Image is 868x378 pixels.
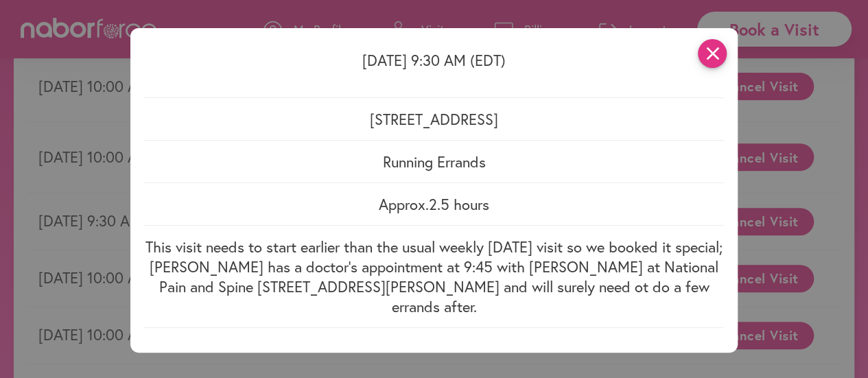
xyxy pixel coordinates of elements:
p: Running Errands [144,152,725,172]
p: This visit needs to start earlier than the usual weekly [DATE] visit so we booked it special; [PE... [144,237,725,316]
p: [STREET_ADDRESS] [144,109,725,129]
p: Approx. 2.5 hours [144,194,725,214]
span: [DATE] 9:30 AM (EDT) [362,50,506,70]
i: close [698,39,727,68]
